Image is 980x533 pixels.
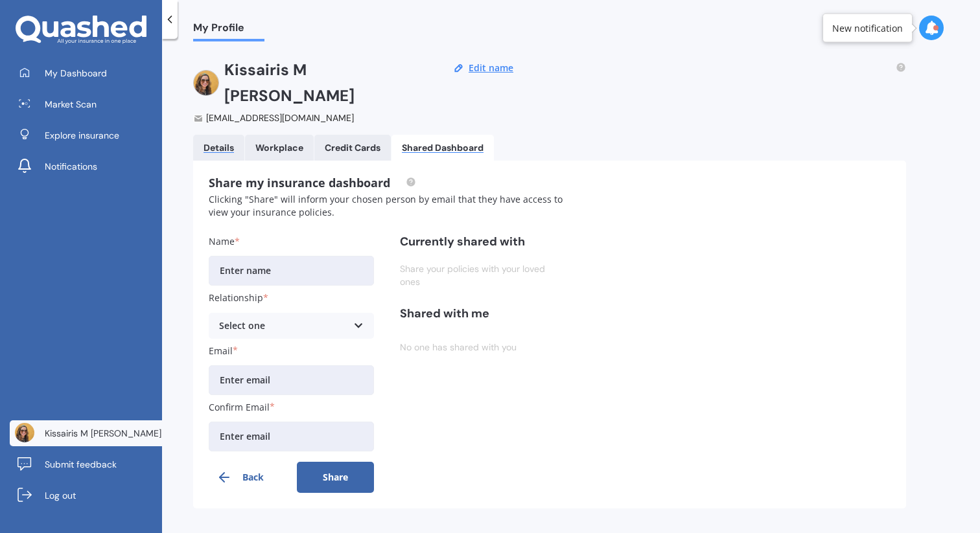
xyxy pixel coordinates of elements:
[45,427,161,440] span: Kissairis M [PERSON_NAME]
[193,21,264,39] span: My Profile
[10,60,162,86] a: My Dashboard
[45,98,97,111] span: Market Scan
[10,153,162,179] a: Notifications
[400,234,565,249] h3: Currently shared with
[391,135,494,161] a: Shared Dashboard
[314,135,391,161] a: Credit Cards
[400,306,565,321] h3: Shared with me
[209,365,374,395] input: Enter email
[193,135,244,161] a: Details
[45,489,76,502] span: Log out
[209,422,374,451] input: Enter email
[325,142,380,153] div: Credit Cards
[209,292,263,304] span: Relationship
[209,462,286,493] button: Back
[832,21,903,34] div: New notification
[45,67,107,80] span: My Dashboard
[10,482,162,508] a: Log out
[297,462,375,493] button: Share
[45,160,97,173] span: Notifications
[10,420,162,446] a: Kissairis M [PERSON_NAME]
[209,235,235,247] span: Name
[15,423,34,442] img: ACg8ocJ63bdkyZMNE4g8aPi5pPz4w4hOJfbSG0pIbGCp2GfwMUnxMVVl1Q=s96-c
[224,57,427,109] h2: Kissairis M [PERSON_NAME]
[204,142,234,153] div: Details
[400,260,565,291] div: Share your policies with your loved ones
[193,70,219,96] img: ACg8ocJ63bdkyZMNE4g8aPi5pPz4w4hOJfbSG0pIbGCp2GfwMUnxMVVl1Q=s96-c
[219,319,347,333] div: Select one
[465,62,517,74] button: Edit name
[45,129,119,142] span: Explore insurance
[209,401,270,413] span: Confirm Email
[245,135,314,161] a: Workplace
[255,142,303,153] div: Workplace
[10,122,162,148] a: Explore insurance
[209,256,374,286] input: Enter name
[45,458,117,471] span: Submit feedback
[193,111,427,124] div: [EMAIL_ADDRESS][DOMAIN_NAME]
[402,142,484,153] div: Shared Dashboard
[209,193,563,218] span: Clicking "Share" will inform your chosen person by email that they have access to view your insur...
[209,175,416,190] span: Share my insurance dashboard
[10,451,162,477] a: Submit feedback
[400,332,565,363] div: No one has shared with you
[209,345,233,357] span: Email
[10,91,162,117] a: Market Scan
